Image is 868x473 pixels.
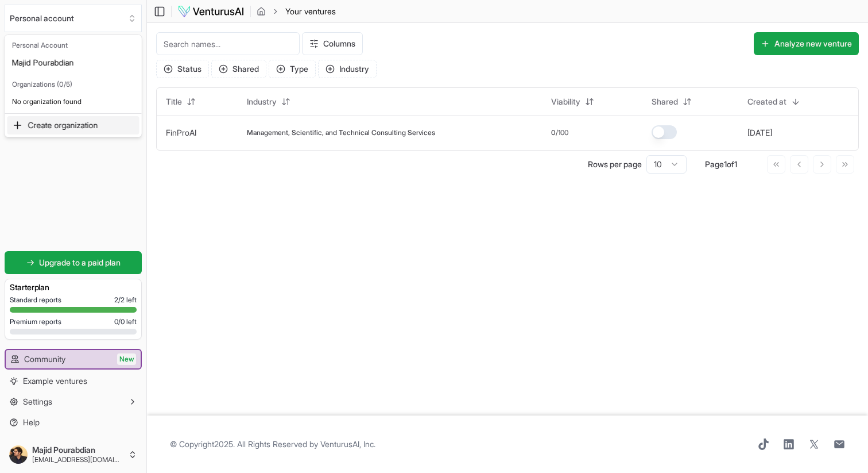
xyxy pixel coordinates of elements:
[7,37,139,53] div: Personal Account
[7,53,139,72] div: Majid Pourabdian
[7,76,139,93] div: Organizations (0/5)
[7,93,139,111] p: No organization found
[5,114,142,137] div: Suggestions
[7,116,139,134] div: Create organization
[5,35,142,113] div: Suggestions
